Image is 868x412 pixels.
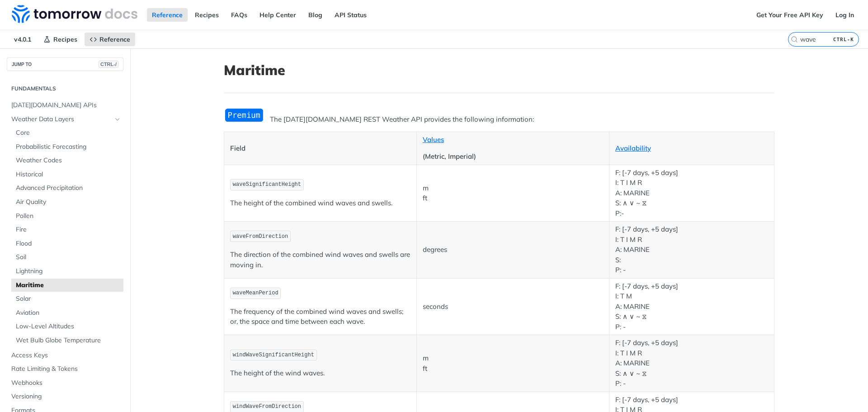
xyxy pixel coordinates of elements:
[615,224,768,275] p: F: [-7 days, +5 days] I: T I M R A: MARINE S: P: -
[99,35,130,43] span: Reference
[830,8,859,22] a: Log In
[423,135,444,144] a: Values
[11,351,121,360] span: Access Keys
[230,143,410,154] p: Field
[11,279,123,292] a: Maritime
[11,392,121,401] span: Versioning
[11,126,123,140] a: Core
[16,322,121,331] span: Low-Level Altitudes
[11,306,123,320] a: Aviation
[53,35,77,43] span: Recipes
[11,237,123,251] a: Flood
[233,290,278,296] span: waveMeanPeriod
[11,320,123,333] a: Low-Level Altitudes
[16,336,121,345] span: Wet Bulb Globe Temperature
[11,209,123,223] a: Pollen
[423,302,603,312] p: seconds
[147,8,188,22] a: Reference
[233,403,301,410] span: windWaveFromDirection
[16,308,121,317] span: Aviation
[224,114,774,125] p: The [DATE][DOMAIN_NAME] REST Weather API provides the following information:
[11,101,121,110] span: [DATE][DOMAIN_NAME] APIs
[99,61,118,68] span: CTRL-/
[11,379,121,388] span: Webhooks
[11,195,123,209] a: Air Quality
[7,362,123,376] a: Rate Limiting & Tokens
[16,184,121,193] span: Advanced Precipitation
[11,181,123,195] a: Advanced Precipitation
[615,338,768,389] p: F: [-7 days, +5 days] I: T I M R A: MARINE S: ∧ ∨ ~ ⧖ P: -
[7,390,123,403] a: Versioning
[11,251,123,264] a: Soil
[230,198,410,208] p: The height of the combined wind waves and swells.
[233,233,288,240] span: waveFromDirection
[16,281,121,290] span: Maritime
[233,352,314,358] span: windWaveSignificantHeight
[11,334,123,347] a: Wet Bulb Globe Temperature
[615,168,768,219] p: F: [-7 days, +5 days] I: T I M R A: MARINE S: ∧ ∨ ~ ⧖ P:-
[85,33,135,46] a: Reference
[114,116,121,123] button: Hide subpages for Weather Data Layers
[190,8,224,22] a: Recipes
[16,267,121,276] span: Lightning
[11,223,123,237] a: Fire
[831,35,856,44] kbd: CTRL-K
[423,152,603,162] p: (Metric, Imperial)
[38,33,82,46] a: Recipes
[7,57,123,71] button: JUMP TOCTRL-/
[16,294,121,303] span: Solar
[751,8,828,22] a: Get Your Free API Key
[16,170,121,179] span: Historical
[233,181,301,188] span: waveSignificantHeight
[16,142,121,152] span: Probabilistic Forecasting
[255,8,301,22] a: Help Center
[16,253,121,262] span: Soil
[7,349,123,362] a: Access Keys
[7,99,123,112] a: [DATE][DOMAIN_NAME] APIs
[230,368,410,379] p: The height of the wind waves.
[16,198,121,207] span: Air Quality
[423,183,603,204] p: m ft
[11,292,123,306] a: Solar
[230,307,410,327] p: The frequency of the combined wind waves and swells; or, the space and time between each wave.
[423,245,603,255] p: degrees
[7,376,123,390] a: Webhooks
[12,5,137,23] img: Tomorrow.io Weather API Docs
[615,281,768,332] p: F: [-7 days, +5 days] I: T M A: MARINE S: ∧ ∨ ~ ⧖ P: -
[303,8,327,22] a: Blog
[330,8,372,22] a: API Status
[16,225,121,234] span: Fire
[16,239,121,248] span: Flood
[791,36,798,43] svg: Search
[7,113,123,126] a: Weather Data LayersHide subpages for Weather Data Layers
[11,140,123,154] a: Probabilistic Forecasting
[11,154,123,167] a: Weather Codes
[7,85,123,93] h2: Fundamentals
[9,33,36,46] span: v4.0.1
[11,115,112,124] span: Weather Data Layers
[224,62,774,78] h1: Maritime
[226,8,252,22] a: FAQs
[615,144,651,152] a: Availability
[11,265,123,278] a: Lightning
[423,353,603,374] p: m ft
[16,212,121,221] span: Pollen
[230,250,410,270] p: The direction of the combined wind waves and swells are moving in.
[11,365,121,374] span: Rate Limiting & Tokens
[11,168,123,181] a: Historical
[16,156,121,165] span: Weather Codes
[16,128,121,137] span: Core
